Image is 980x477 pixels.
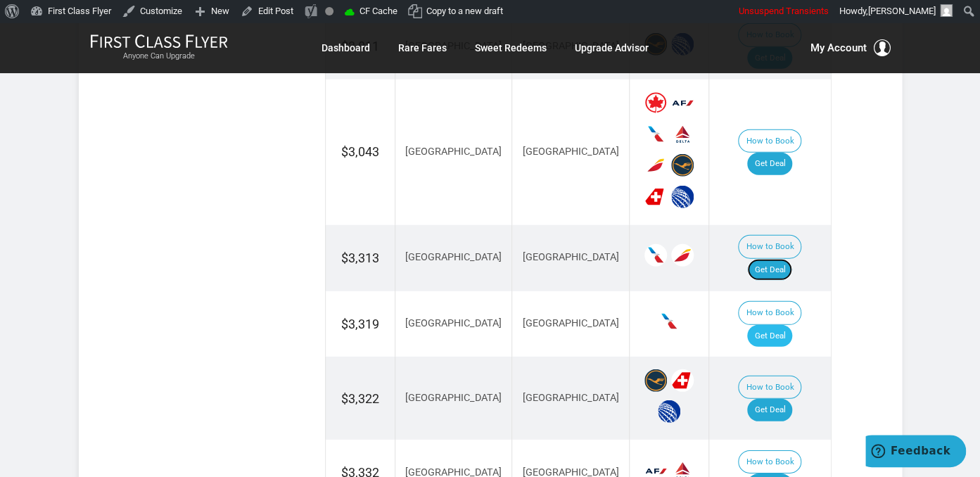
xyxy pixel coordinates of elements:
span: [GEOGRAPHIC_DATA] [405,251,502,263]
span: [GEOGRAPHIC_DATA] [405,392,502,404]
span: [GEOGRAPHIC_DATA] [405,317,502,329]
span: [PERSON_NAME] [868,6,936,16]
a: First Class FlyerAnyone Can Upgrade [90,34,228,62]
span: Swiss [644,186,667,208]
span: Unsuspend Transients [739,6,829,16]
button: How to Book [738,376,801,400]
img: First Class Flyer [90,34,228,49]
span: [GEOGRAPHIC_DATA] [523,251,619,263]
span: American Airlines [644,123,667,146]
a: Dashboard [322,35,370,61]
span: Delta Airlines [671,123,694,146]
span: Swiss [671,369,694,392]
a: Get Deal [747,153,792,175]
span: United [658,400,680,423]
a: Sweet Redeems [475,35,547,61]
span: Iberia [644,154,667,177]
button: How to Book [738,301,801,325]
span: Air Canada [644,91,667,114]
span: Iberia [671,244,694,267]
button: How to Book [738,450,801,474]
span: [GEOGRAPHIC_DATA] [523,392,619,404]
a: Get Deal [747,325,792,348]
span: $3,322 [341,391,379,406]
a: Get Deal [747,399,792,421]
span: Lufthansa [671,154,694,177]
span: American Airlines [644,244,667,267]
span: American Airlines [658,310,680,333]
button: My Account [810,39,891,56]
span: $3,319 [341,317,379,331]
button: How to Book [738,129,801,153]
span: $3,313 [341,250,379,265]
span: $3,043 [341,144,379,159]
button: How to Book [738,235,801,259]
a: Get Deal [747,259,792,281]
span: [GEOGRAPHIC_DATA] [405,146,502,158]
span: Air France [671,91,694,114]
a: Rare Fares [398,35,447,61]
span: Lufthansa [644,369,667,392]
span: My Account [810,39,867,56]
small: Anyone Can Upgrade [90,51,228,61]
span: [GEOGRAPHIC_DATA] [523,317,619,329]
a: Upgrade Advisor [575,35,649,61]
span: [GEOGRAPHIC_DATA] [523,146,619,158]
iframe: Opens a widget where you can find more information [865,435,966,470]
span: United [671,186,694,208]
